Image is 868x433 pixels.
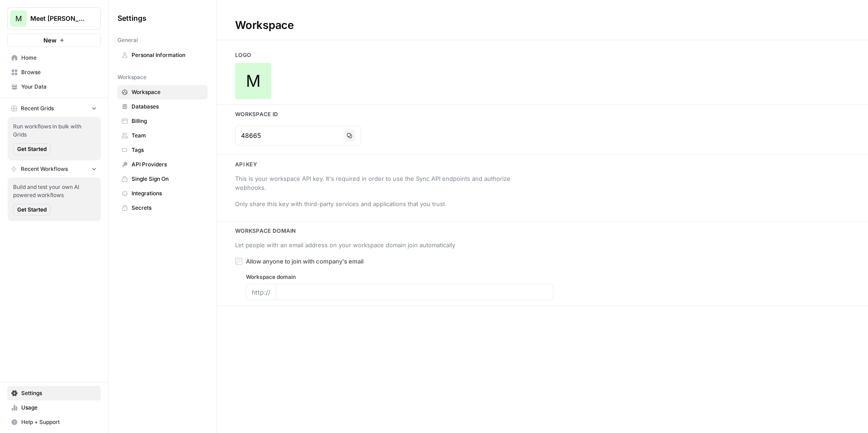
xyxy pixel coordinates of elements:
[217,110,868,118] h3: Workspace Id
[118,73,146,81] span: Workspace
[21,404,97,412] span: Usage
[7,386,101,400] a: Settings
[217,18,312,33] div: Workspace
[13,183,95,199] span: Build and test your own AI powered workflows
[7,65,101,80] a: Browse
[7,7,101,30] button: Workspace: Meet Alfred
[7,33,101,47] button: New
[118,143,208,157] a: Tags
[132,51,203,59] span: Personal Information
[21,104,54,113] span: Recent Grids
[118,99,208,114] a: Databases
[132,175,203,183] span: Single Sign On
[132,146,203,154] span: Tags
[43,36,57,45] span: New
[132,117,203,125] span: Billing
[132,160,203,169] span: API Providers
[235,240,542,249] div: Let people with an email address on your workspace domain join automatically
[132,103,203,111] span: Databases
[217,51,868,59] h3: Logo
[132,204,203,212] span: Secrets
[235,258,242,265] input: Allow anyone to join with company's email
[7,80,101,94] a: Your Data
[21,389,97,397] span: Settings
[246,257,363,266] span: Allow anyone to join with company's email
[21,54,97,62] span: Home
[118,48,208,62] a: Personal Information
[21,165,68,173] span: Recent Workflows
[246,284,276,300] div: http://
[235,174,542,192] div: This is your workspace API key. It's required in order to use the Sync API endpoints and authoriz...
[118,36,138,44] span: General
[118,186,208,201] a: Integrations
[118,128,208,143] a: Team
[15,13,22,24] span: M
[118,201,208,215] a: Secrets
[118,172,208,186] a: Single Sign On
[13,204,51,216] button: Get Started
[217,227,868,235] h3: Workspace Domain
[132,132,203,140] span: Team
[235,199,542,208] div: Only share this key with third-party services and applications that you trust.
[132,88,203,96] span: Workspace
[7,415,101,429] button: Help + Support
[7,162,101,176] button: Recent Workflows
[132,189,203,198] span: Integrations
[21,418,97,426] span: Help + Support
[7,51,101,65] a: Home
[7,400,101,415] a: Usage
[118,114,208,128] a: Billing
[30,14,85,23] span: Meet [PERSON_NAME]
[217,160,868,169] h3: Api key
[13,122,95,139] span: Run workflows in bulk with Grids
[21,68,97,76] span: Browse
[118,13,146,24] span: Settings
[17,145,47,153] span: Get Started
[21,83,97,91] span: Your Data
[118,85,208,99] a: Workspace
[7,102,101,115] button: Recent Grids
[13,143,51,155] button: Get Started
[246,273,553,281] label: Workspace domain
[246,72,261,90] span: M
[118,157,208,172] a: API Providers
[17,206,47,214] span: Get Started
